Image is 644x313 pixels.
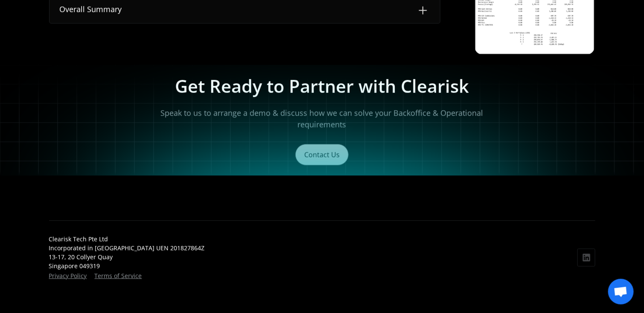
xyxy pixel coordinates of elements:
div: Clearisk Tech Pte Ltd Incorporated in [GEOGRAPHIC_DATA] UEN 201827864Z 13-17, 20 Collyer Quay Sin... [49,234,205,270]
h3: Get Ready to Partner with Clearisk [175,76,469,97]
div: Overall Summary [60,3,122,15]
div: Open chat [608,279,634,304]
img: Icon [581,252,592,263]
p: Speak to us to arrange a demo & discuss how we can solve your Backoffice & Operational requirements [158,107,486,130]
a: Contact Us [295,144,349,165]
a: Terms of Service [95,272,142,280]
img: Plus Icon [416,3,430,17]
a: Privacy Policy [49,272,87,280]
